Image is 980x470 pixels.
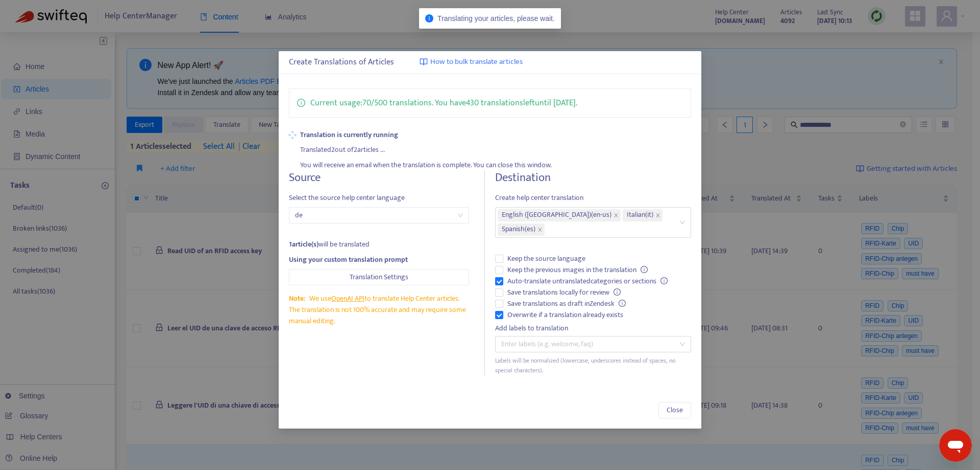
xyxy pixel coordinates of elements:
[614,213,619,218] span: close
[502,209,611,221] span: English ([GEOGRAPHIC_DATA]) ( en-us )
[658,402,691,418] button: Close
[503,309,627,321] span: Overwrite if a translation already exists
[350,272,408,283] span: Translation Settings
[289,239,469,250] div: will be translated
[297,97,305,107] span: info-circle
[503,287,625,298] span: Save translations locally for review
[310,97,577,109] p: Current usage: 70 / 500 translations . You have 430 translations left until [DATE] .
[627,209,653,221] span: Italian ( it )
[495,356,691,375] div: Labels will be normalized (lowercase, underscores instead of spaces, no special characters).
[495,323,691,334] div: Add labels to translation
[289,293,469,327] div: We use to translate Help Center articles. The translation is not 100% accurate and may require so...
[420,58,428,66] img: image-link
[300,141,691,156] div: Translated 2 out of 2 articles ...
[614,288,621,296] span: info-circle
[437,14,555,23] span: Translating your articles, please wait.
[420,56,523,68] a: How to bulk translate articles
[660,277,668,284] span: info-circle
[289,269,469,285] button: Translation Settings
[667,405,683,416] span: Close
[655,213,660,218] span: close
[619,300,626,307] span: info-circle
[503,264,652,276] span: Keep the previous images in the translation
[495,192,691,204] span: Create help center translation
[641,266,648,273] span: info-circle
[289,293,305,304] span: Note:
[289,192,469,204] span: Select the source help center language
[289,238,318,250] strong: 1 article(s)
[503,276,672,287] span: Auto-translate untranslated categories or sections
[495,171,691,185] h4: Destination
[430,56,523,68] span: How to bulk translate articles
[300,129,691,141] strong: Translation is currently running
[295,208,463,223] span: de
[331,293,364,304] a: OpenAI API
[503,253,590,264] span: Keep the source language
[939,429,972,462] iframe: Schaltfläche zum Öffnen des Messaging-Fensters
[425,14,433,23] span: info-circle
[289,254,469,265] div: Using your custom translation prompt
[300,155,691,171] div: You will receive an email when the translation is complete. You can close this window.
[537,227,543,232] span: close
[502,223,535,236] span: Spanish ( es )
[289,56,691,69] div: Create Translations of Articles
[289,171,469,185] h4: Source
[503,298,630,309] span: Save translations as draft in Zendesk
